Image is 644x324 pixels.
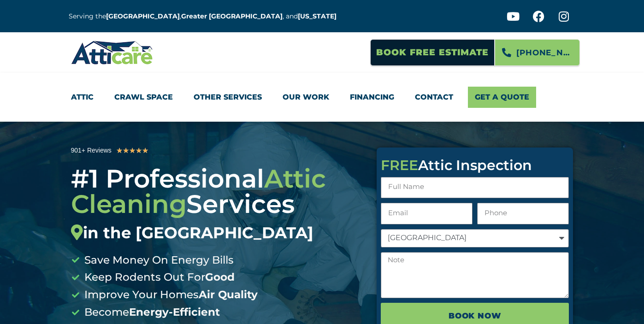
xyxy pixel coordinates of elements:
[82,286,258,304] span: Improve Your Homes
[71,87,573,108] nav: Menu
[116,145,123,157] i: ★
[516,45,573,60] span: [PHONE_NUMBER]
[71,87,94,108] a: Attic
[71,163,326,219] span: Attic Cleaning
[69,11,343,22] p: Serving the , , and
[283,87,329,108] a: Our Work
[381,203,473,224] input: Email
[71,166,363,242] div: #1 Professional Services
[114,87,173,108] a: Crawl Space
[82,269,235,286] span: Keep Rodents Out For
[142,145,148,157] i: ★
[71,145,112,156] div: 901+ Reviews
[123,145,129,157] i: ★
[381,157,418,174] span: FREE
[71,224,363,242] div: in the [GEOGRAPHIC_DATA]
[415,87,453,108] a: Contact
[350,87,394,108] a: Financing
[136,145,142,157] i: ★
[468,87,536,108] a: Get A Quote
[381,159,569,172] div: Attic Inspection
[82,304,220,321] span: Become
[194,87,262,108] a: Other Services
[106,12,180,20] a: [GEOGRAPHIC_DATA]
[129,145,136,157] i: ★
[199,288,258,301] b: Air Quality
[376,44,489,61] span: Book Free Estimate
[82,252,234,269] span: Save Money On Energy Bills
[495,39,580,66] a: [PHONE_NUMBER]
[116,145,148,157] div: 5/5
[181,12,283,20] a: Greater [GEOGRAPHIC_DATA]
[129,306,220,318] b: Energy-Efficient
[205,271,235,283] b: Good
[381,177,569,199] input: Full Name
[370,39,495,66] a: Book Free Estimate
[449,308,502,324] span: BOOK NOW
[477,203,569,224] input: Only numbers and phone characters (#, -, *, etc) are accepted.
[298,12,337,20] a: [US_STATE]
